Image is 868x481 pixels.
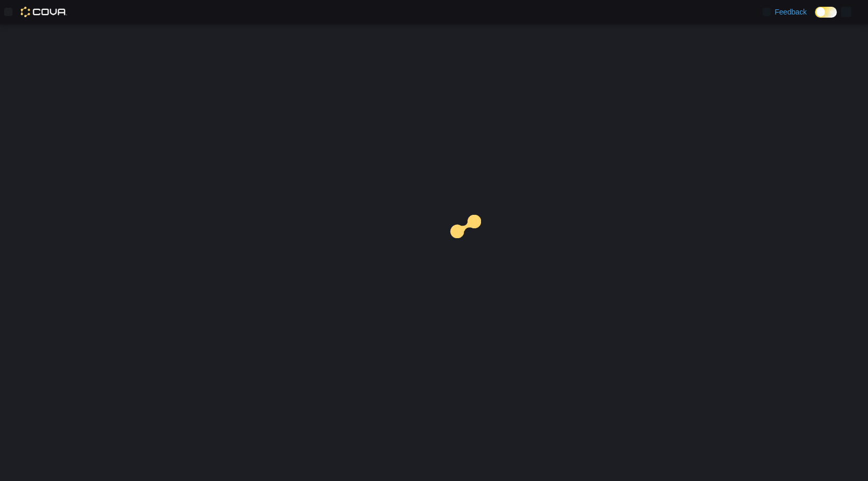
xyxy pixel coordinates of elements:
a: Feedback [758,2,811,22]
img: Cova [21,7,67,17]
input: Dark Mode [815,7,837,18]
span: Feedback [775,7,807,17]
img: cova-loader [434,207,512,285]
